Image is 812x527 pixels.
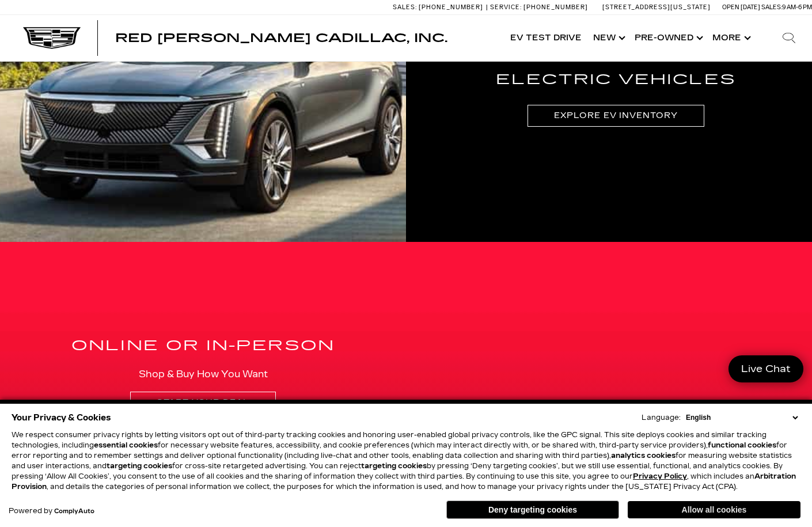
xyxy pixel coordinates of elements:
a: EV Test Drive [504,15,587,61]
strong: targeting cookies [107,462,172,470]
strong: essential cookies [94,441,158,449]
a: Red [PERSON_NAME] Cadillac, Inc. [115,32,447,44]
strong: analytics cookies [611,452,676,460]
span: Sales: [761,3,782,11]
span: Red [PERSON_NAME] Cadillac, Inc. [115,31,447,45]
h3: Online Or In-Person [71,330,335,358]
button: Deny targeting cookies [446,501,619,519]
button: Allow all cookies [628,501,800,518]
a: Start Your Deal [130,392,276,413]
img: Cadillac Dark Logo with Cadillac White Text [23,27,81,49]
a: Sales: [PHONE_NUMBER] [393,4,486,10]
h3: Electric Vehicles [496,69,735,92]
a: ComplyAuto [54,508,94,515]
u: Privacy Policy [633,472,687,480]
a: Explore EV Inventory [528,105,704,126]
p: Shop & Buy How You Want [139,366,268,382]
span: [PHONE_NUMBER] [523,3,588,11]
span: Sales: [393,3,417,11]
a: Pre-Owned [629,15,707,61]
span: Your Privacy & Cookies [12,410,111,426]
iframe: Vimeo Player iframe [406,286,812,458]
p: We respect consumer privacy rights by letting visitors opt out of third-party tracking cookies an... [12,430,800,492]
a: Service: [PHONE_NUMBER] [486,4,591,10]
select: Language Select [683,412,800,423]
span: Open [DATE] [722,3,760,11]
div: Language: [642,414,681,421]
span: 9 AM-6 PM [782,3,812,11]
a: Live Chat [728,355,803,382]
strong: functional cookies [708,441,776,449]
a: New [587,15,629,61]
span: Live Chat [735,362,796,376]
strong: targeting cookies [361,462,427,470]
span: [PHONE_NUMBER] [419,3,483,11]
span: Service: [490,3,522,11]
div: Search [766,15,812,61]
div: Powered by [9,507,94,515]
a: [STREET_ADDRESS][US_STATE] [602,3,711,11]
button: More [707,15,754,61]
